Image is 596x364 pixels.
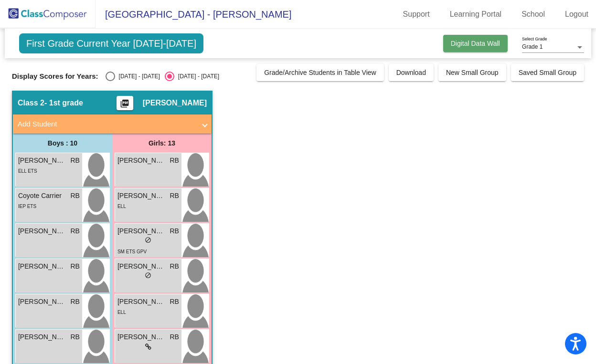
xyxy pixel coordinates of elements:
span: [PERSON_NAME] [117,261,165,271]
span: RB [170,226,179,236]
span: do_not_disturb_alt [145,272,151,279]
span: RB [170,297,179,307]
span: New Small Group [446,69,499,76]
div: Boys : 10 [13,134,112,153]
mat-icon: picture_as_pdf [119,99,130,112]
button: New Small Group [438,64,506,81]
div: [DATE] - [DATE] [174,72,219,81]
span: do_not_disturb_alt [145,237,151,243]
div: Girls: 13 [112,134,212,153]
span: Download [396,69,426,76]
span: RB [71,261,80,271]
span: SM ETS GPV [117,249,147,254]
a: Learning Portal [442,7,510,22]
button: Download [389,64,434,81]
span: Grade 1 [522,43,543,50]
span: [PERSON_NAME] [18,156,66,166]
button: Digital Data Wall [443,35,508,52]
span: RB [71,226,80,236]
span: [PERSON_NAME][MEDICAL_DATA] [117,191,165,201]
button: Grade/Archive Students in Table View [256,64,384,81]
span: [PERSON_NAME] [117,332,165,342]
span: [PERSON_NAME] [18,261,66,271]
span: RB [71,191,80,201]
span: Class 2 [18,98,44,108]
span: Coyote Carrier [18,191,66,201]
span: Digital Data Wall [451,40,500,47]
span: [PERSON_NAME] [18,297,66,307]
a: School [514,7,553,22]
span: ELL [117,204,126,209]
span: [PERSON_NAME] [117,156,165,166]
mat-panel-title: Add Student [18,119,195,130]
span: RB [71,156,80,166]
mat-radio-group: Select an option [106,72,219,81]
span: [PERSON_NAME] [117,226,165,236]
span: [PERSON_NAME] [143,98,207,108]
span: RB [170,191,179,201]
mat-expansion-panel-header: Add Student [13,114,212,134]
span: [PERSON_NAME] [18,332,66,342]
span: RB [170,156,179,166]
span: RB [71,332,80,342]
span: [GEOGRAPHIC_DATA] - [PERSON_NAME] [96,7,291,22]
span: First Grade Current Year [DATE]-[DATE] [19,33,203,53]
button: Saved Small Group [511,64,584,81]
span: Saved Small Group [519,69,576,76]
a: Logout [557,7,596,22]
div: [DATE] - [DATE] [115,72,160,81]
span: RB [170,261,179,271]
a: Support [395,7,437,22]
span: [PERSON_NAME] [18,226,66,236]
span: - 1st grade [44,98,83,108]
span: RB [71,297,80,307]
span: RB [170,332,179,342]
span: IEP ETS [18,204,36,209]
span: Grade/Archive Students in Table View [264,69,376,76]
span: Display Scores for Years: [12,72,98,81]
span: ELL [117,310,126,315]
span: ELL ETS [18,168,37,174]
button: Print Students Details [117,96,133,110]
span: [PERSON_NAME] [117,297,165,307]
